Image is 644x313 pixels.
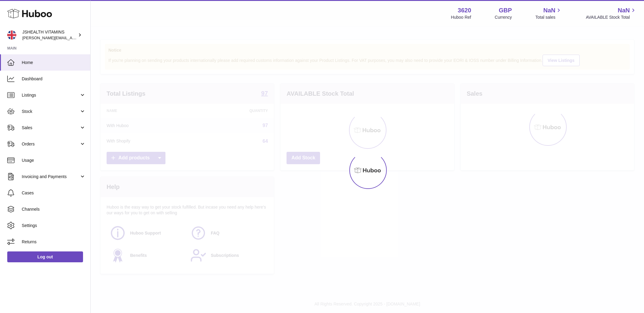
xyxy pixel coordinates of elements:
span: Invoicing and Payments [22,174,79,180]
span: Channels [22,206,86,212]
span: NaN [618,6,630,14]
img: francesca@jshealthvitamins.com [7,30,16,40]
a: Log out [7,251,83,262]
span: Dashboard [22,76,86,82]
div: Huboo Ref [451,14,471,20]
span: Settings [22,223,86,228]
span: Orders [22,141,79,147]
span: [PERSON_NAME][EMAIL_ADDRESS][DOMAIN_NAME] [22,35,121,40]
div: JSHEALTH VITAMINS [22,29,77,41]
span: Cases [22,190,86,196]
a: NaN Total sales [535,6,562,20]
span: Sales [22,125,79,131]
span: Returns [22,239,86,245]
span: Listings [22,92,79,98]
a: NaN AVAILABLE Stock Total [586,6,637,20]
span: Total sales [535,14,562,20]
span: Stock [22,109,79,114]
span: Usage [22,158,86,163]
span: AVAILABLE Stock Total [586,14,637,20]
strong: 3620 [458,6,471,14]
strong: GBP [499,6,512,14]
span: NaN [543,6,555,14]
span: Home [22,60,86,65]
div: Currency [495,14,512,20]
